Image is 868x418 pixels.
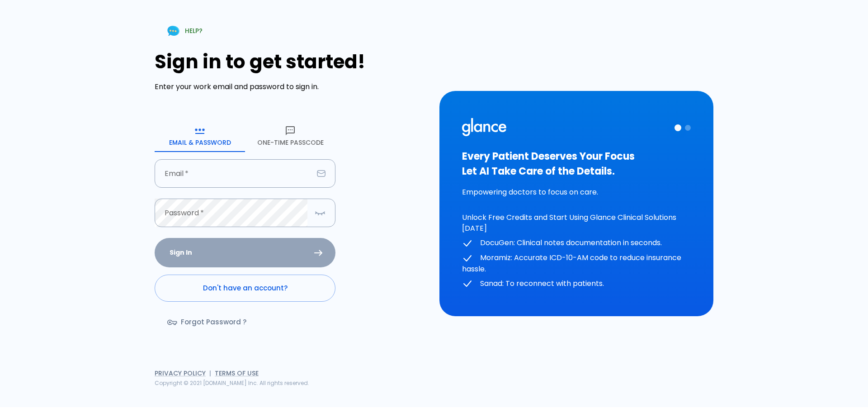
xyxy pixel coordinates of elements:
[155,19,213,43] a: HELP?
[155,159,313,188] input: dr.ahmed@clinic.com
[462,212,691,234] p: Unlock Free Credits and Start Using Glance Clinical Solutions [DATE]
[155,379,309,387] span: Copyright © 2021 [DOMAIN_NAME] Inc. All rights reserved.
[245,119,335,152] button: One-Time Passcode
[165,23,181,39] img: Chat Support
[155,81,429,92] p: Enter your work email and password to sign in.
[462,278,691,290] p: Sanad: To reconnect with patients.
[462,237,691,249] p: DocuGen: Clinical notes documentation in seconds.
[155,275,335,302] a: Don't have an account?
[462,252,691,275] p: Moramiz: Accurate ICD-10-AM code to reduce insurance hassle.
[209,369,211,378] span: |
[155,119,245,152] button: Email & Password
[215,369,259,378] a: Terms of Use
[155,309,261,335] a: Forgot Password ?
[155,369,206,378] a: Privacy Policy
[155,51,429,73] h1: Sign in to get started!
[462,187,691,198] p: Empowering doctors to focus on care.
[462,149,691,179] h3: Every Patient Deserves Your Focus Let AI Take Care of the Details.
